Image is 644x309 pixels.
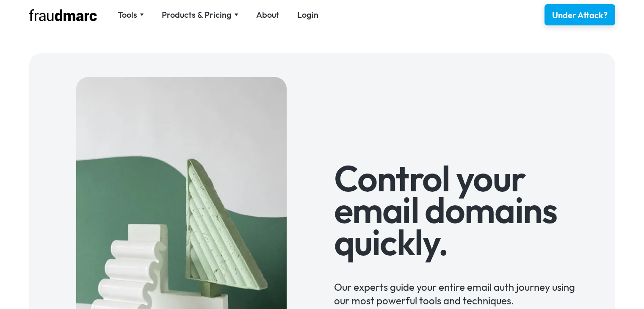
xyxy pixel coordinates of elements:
[118,9,144,21] div: Tools
[552,9,608,21] div: Under Attack?
[334,268,591,307] div: Our experts guide your entire email auth journey using our most powerful tools and techniques.
[162,9,232,21] div: Products & Pricing
[544,4,615,25] a: Under Attack?
[162,9,238,21] div: Products & Pricing
[256,9,279,21] a: About
[297,9,318,21] a: Login
[118,9,137,21] div: Tools
[334,163,591,259] h1: Control your email domains quickly.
